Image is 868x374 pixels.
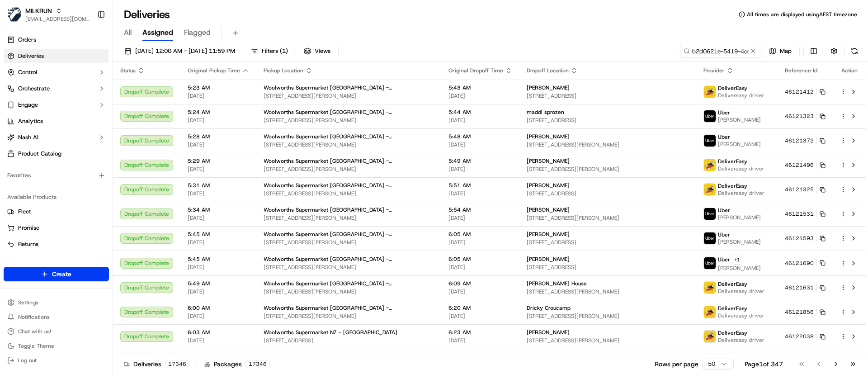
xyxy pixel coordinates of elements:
[52,270,71,279] span: Create
[448,337,512,344] span: [DATE]
[448,182,512,189] span: 5:51 AM
[718,256,730,263] span: Uber
[4,130,109,145] button: Nash AI
[527,280,587,287] span: [PERSON_NAME] House
[25,15,90,23] button: [EMAIL_ADDRESS][DOMAIN_NAME]
[262,47,288,55] span: Filters
[527,239,689,246] span: [STREET_ADDRESS]
[18,328,51,335] span: Chat with us!
[4,340,109,352] button: Toggle Theme
[704,282,716,294] img: delivereasy_logo.png
[448,256,512,263] span: 6:05 AM
[785,308,826,316] button: 46121856
[785,235,826,242] button: 46121593
[527,117,689,124] span: [STREET_ADDRESS]
[4,237,109,251] button: Returns
[188,190,249,197] span: [DATE]
[4,65,109,80] button: Control
[4,4,94,25] button: MILKRUNMILKRUN[EMAIL_ADDRESS][DOMAIN_NAME]
[25,6,52,15] button: MILKRUN
[264,239,434,246] span: [STREET_ADDRESS][PERSON_NAME]
[4,204,109,219] button: Fleet
[704,184,716,195] img: delivereasy_logo.png
[448,231,512,238] span: 6:05 AM
[785,88,826,95] button: 46121412
[704,208,716,220] img: uber-new-logo.jpeg
[264,231,434,238] span: Woolworths Supermarket [GEOGRAPHIC_DATA] - [GEOGRAPHIC_DATA]
[448,329,512,336] span: 6:23 AM
[18,342,54,350] span: Toggle Theme
[188,157,249,165] span: 5:29 AM
[527,182,570,189] span: [PERSON_NAME]
[448,353,512,360] span: 6:25 AM
[448,67,503,74] span: Original Dropoff Time
[4,267,109,281] button: Create
[747,11,857,18] span: All times are displayed using AEST timezone
[527,67,569,74] span: Dropoff Location
[188,280,249,287] span: 5:49 AM
[780,47,792,55] span: Map
[718,214,761,221] span: [PERSON_NAME]
[245,360,270,368] div: 17346
[448,304,512,312] span: 6:20 AM
[188,329,249,336] span: 6:03 AM
[18,85,50,93] span: Orchestrate
[18,150,61,158] span: Product Catalog
[4,81,109,96] button: Orchestrate
[18,224,39,232] span: Promise
[527,337,689,344] span: [STREET_ADDRESS][PERSON_NAME]
[448,214,512,222] span: [DATE]
[704,86,716,98] img: delivereasy_logo.png
[4,147,109,161] a: Product Catalog
[188,353,249,360] span: 6:05 AM
[4,325,109,338] button: Chat with us!
[264,214,434,222] span: [STREET_ADDRESS][PERSON_NAME]
[718,116,761,123] span: [PERSON_NAME]
[448,280,512,287] span: 6:09 AM
[704,257,716,269] img: uber-new-logo.jpeg
[448,239,512,246] span: [DATE]
[718,265,761,272] span: [PERSON_NAME]
[4,354,109,367] button: Log out
[124,360,189,369] div: Deliveries
[264,206,434,213] span: Woolworths Supermarket [GEOGRAPHIC_DATA] - [GEOGRAPHIC_DATA]
[264,190,434,197] span: [STREET_ADDRESS][PERSON_NAME]
[18,208,31,216] span: Fleet
[188,312,249,320] span: [DATE]
[264,67,303,74] span: Pickup Location
[188,84,249,91] span: 5:23 AM
[120,45,239,57] button: [DATE] 12:00 AM - [DATE] 11:59 PM
[204,360,270,369] div: Packages
[785,333,826,340] button: 46122038
[448,117,512,124] span: [DATE]
[264,182,434,189] span: Woolworths Supermarket [GEOGRAPHIC_DATA] - [GEOGRAPHIC_DATA]
[840,67,859,74] div: Action
[188,141,249,148] span: [DATE]
[448,84,512,91] span: 5:43 AM
[124,7,170,22] h1: Deliveries
[527,109,564,116] span: maddi sprozen
[247,45,292,57] button: Filters(1)
[448,166,512,173] span: [DATE]
[527,133,570,140] span: [PERSON_NAME]
[188,231,249,238] span: 5:45 AM
[448,264,512,271] span: [DATE]
[264,329,397,336] span: Woolworths Supermarket NZ - [GEOGRAPHIC_DATA]
[4,114,109,128] a: Analytics
[785,113,826,120] button: 46121323
[527,264,689,271] span: [STREET_ADDRESS]
[188,304,249,312] span: 6:00 AM
[655,360,698,369] p: Rows per page
[7,208,105,216] a: Fleet
[188,206,249,213] span: 5:34 AM
[448,92,512,99] span: [DATE]
[527,206,570,213] span: [PERSON_NAME]
[188,337,249,344] span: [DATE]
[135,47,235,55] span: [DATE] 12:00 AM - [DATE] 11:59 PM
[448,141,512,148] span: [DATE]
[732,255,742,265] button: +1
[264,117,434,124] span: [STREET_ADDRESS][PERSON_NAME]
[18,240,38,248] span: Returns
